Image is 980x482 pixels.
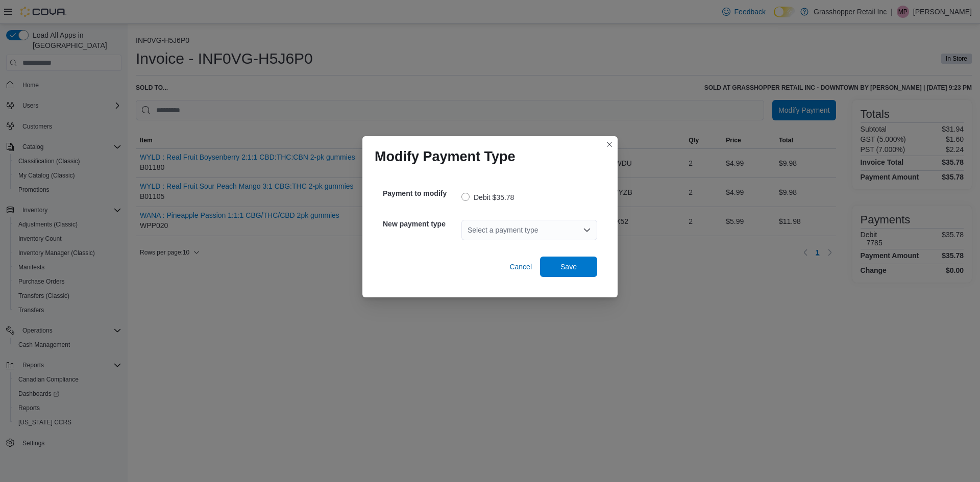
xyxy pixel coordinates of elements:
button: Cancel [505,257,536,277]
button: Save [540,257,597,277]
span: Save [560,262,577,272]
h1: Modify Payment Type [375,148,516,165]
h5: Payment to modify [383,183,459,204]
button: Closes this modal window [603,138,616,150]
button: Open list of options [583,226,591,234]
label: Debit $35.78 [461,191,514,204]
span: Cancel [509,262,532,272]
input: Accessible screen reader label [468,224,469,236]
h5: New payment type [383,214,459,234]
